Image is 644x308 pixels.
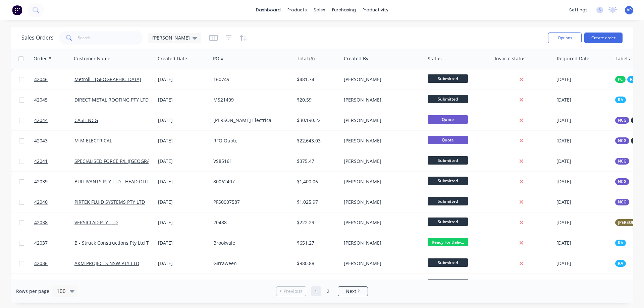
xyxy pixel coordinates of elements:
div: $1,400.06 [297,178,336,185]
div: PO # [213,55,224,62]
div: [DATE] [556,137,610,144]
div: [DATE] [158,117,208,124]
span: AP [627,7,632,13]
div: [DATE] [158,137,208,144]
span: Quote [428,136,468,144]
div: Created Date [158,55,187,62]
a: 42031 [34,274,74,294]
div: [PERSON_NAME] [344,260,418,267]
div: purchasing [329,5,359,15]
span: PC [618,76,623,83]
div: [DATE] [158,240,208,246]
div: 160749 [213,76,288,83]
a: PIRTEK FLUID SYSTEMS PTY LTD [74,199,145,205]
span: RA [630,76,635,83]
img: Factory [12,5,22,15]
div: $22,643.03 [297,137,336,144]
span: 42046 [34,76,48,83]
span: RA [618,97,623,103]
span: 42041 [34,158,48,165]
div: Created By [344,55,368,62]
span: 42038 [34,219,48,226]
div: RFQ Quote [213,137,288,144]
div: 20488 [213,219,288,226]
h1: Sales Orders [21,35,54,41]
div: Total ($) [297,55,315,62]
div: Labels [615,55,630,62]
span: NCG [618,117,627,124]
div: [DATE] [158,199,208,205]
div: sales [310,5,329,15]
div: Status [428,55,442,62]
span: 42036 [34,260,48,267]
div: [DATE] [556,178,610,185]
span: 42037 [34,240,48,246]
div: [DATE] [158,260,208,267]
div: [DATE] [556,117,610,124]
span: Submitted [428,258,468,267]
div: [DATE] [158,158,208,165]
div: Brookvale [213,240,288,246]
button: NCG [615,178,629,185]
div: PFS0007587 [213,199,288,205]
a: 42043 [34,131,74,151]
span: 42039 [34,178,48,185]
span: Submitted [428,74,468,83]
span: 42043 [34,137,48,144]
span: NCG [618,199,627,205]
a: Page 1 is your current page [311,286,321,296]
span: Next [346,288,356,295]
a: Metroll - [GEOGRAPHIC_DATA] [74,76,141,82]
div: productivity [359,5,392,15]
a: SPECIALISED FORCE P/L ([GEOGRAPHIC_DATA]) [74,158,177,164]
a: DIRECT METAL ROOFING PTY LTD [74,97,149,103]
a: 42037 [34,233,74,253]
div: Required Date [557,55,589,62]
div: [DATE] [556,240,610,246]
div: [PERSON_NAME] [344,97,418,103]
div: Girraween [213,260,288,267]
span: [PERSON_NAME] [152,34,190,41]
div: [DATE] [556,76,610,83]
div: products [284,5,310,15]
span: Submitted [428,197,468,205]
div: $20.59 [297,97,336,103]
a: dashboard [253,5,284,15]
span: Submitted [428,279,468,287]
div: VS85161 [213,158,288,165]
ul: Pagination [273,286,371,296]
span: RA [618,240,623,246]
div: [DATE] [556,158,610,165]
span: NCG [618,158,627,165]
a: BULLIVANTS PTY LTD - HEAD OFFICE [74,178,154,185]
a: 42038 [34,212,74,233]
div: [PERSON_NAME] Electrical [213,117,288,124]
span: 42044 [34,117,48,124]
span: RA [618,260,623,267]
span: NCG [618,137,627,144]
button: NCG [615,199,629,205]
a: B - Struck Constructions Pty Ltd T/A BRC [74,240,164,246]
button: Options [548,33,582,43]
button: RA [615,97,626,103]
a: Previous page [276,288,306,295]
div: [PERSON_NAME] [344,137,418,144]
a: 42036 [34,253,74,273]
div: $651.27 [297,240,336,246]
button: RA [615,240,626,246]
div: $1,025.97 [297,199,336,205]
span: Quote [428,115,468,124]
div: [DATE] [158,76,208,83]
a: 42041 [34,151,74,171]
span: Submitted [428,156,468,165]
input: Search... [78,31,143,45]
span: Rows per page [16,288,49,295]
a: 42040 [34,192,74,212]
span: Ready For Deliv... [428,238,468,246]
a: 42039 [34,172,74,192]
div: [DATE] [556,97,610,103]
a: 42044 [34,110,74,130]
span: Submitted [428,95,468,103]
div: [PERSON_NAME] [344,199,418,205]
div: [PERSON_NAME] [344,76,418,83]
